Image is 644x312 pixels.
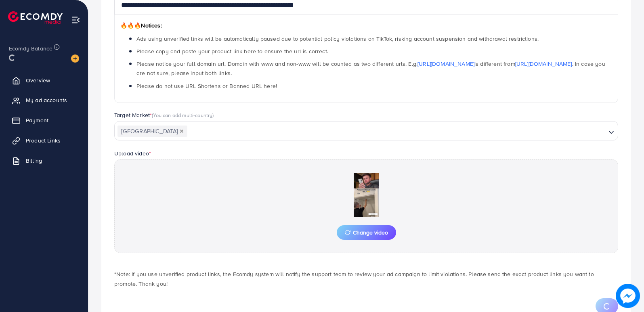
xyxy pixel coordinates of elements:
[136,35,539,43] span: Ads using unverified links will be automatically paused due to potential policy violations on Tik...
[6,72,82,88] a: Overview
[6,132,82,149] a: Product Links
[114,121,618,140] div: Search for option
[117,126,187,137] span: [GEOGRAPHIC_DATA]
[114,111,214,119] label: Target Market
[417,60,474,68] a: [URL][DOMAIN_NAME]
[152,111,214,119] span: (You can add multi-country)
[26,157,42,165] span: Billing
[26,116,48,124] span: Payment
[71,54,79,63] img: image
[345,230,388,235] span: Change video
[136,47,328,55] span: Please copy and paste your product link here to ensure the url is correct.
[8,11,63,24] img: logo
[188,125,605,138] input: Search for option
[616,284,640,308] img: image
[26,136,61,144] span: Product Links
[180,129,184,133] button: Deselect Pakistan
[114,149,151,157] label: Upload video
[71,15,80,25] img: menu
[6,153,82,169] a: Billing
[136,82,277,90] span: Please do not use URL Shortens or Banned URL here!
[6,92,82,108] a: My ad accounts
[6,112,82,128] a: Payment
[9,44,52,52] span: Ecomdy Balance
[337,225,396,240] button: Change video
[114,269,618,289] p: *Note: If you use unverified product links, the Ecomdy system will notify the support team to rev...
[515,60,572,68] a: [URL][DOMAIN_NAME]
[120,21,141,29] span: 🔥🔥🔥
[26,76,50,84] span: Overview
[120,21,162,29] span: Notices:
[136,60,605,77] span: Please notice your full domain url. Domain with www and non-www will be counted as two different ...
[326,173,407,217] img: Preview Image
[26,96,67,104] span: My ad accounts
